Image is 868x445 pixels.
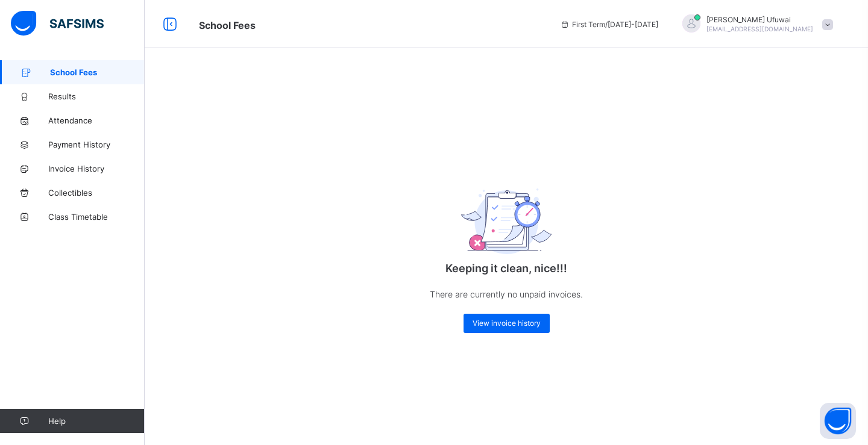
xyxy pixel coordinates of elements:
[461,188,552,254] img: empty_exam.25ac31c7e64bfa8fcc0a6b068b22d071.svg
[560,20,658,29] span: session/term information
[199,19,256,31] span: School Fees
[48,212,145,222] span: Class Timetable
[386,262,627,275] p: Keeping it clean, nice!!!
[48,116,145,125] span: Attendance
[820,403,856,439] button: Open asap
[670,14,839,34] div: SimonUfuwai
[48,140,145,149] span: Payment History
[50,67,145,77] span: School Fees
[386,155,627,345] div: Keeping it clean, nice!!!
[706,25,813,33] span: [EMAIL_ADDRESS][DOMAIN_NAME]
[11,11,104,36] img: safsims
[48,92,145,101] span: Results
[48,416,144,426] span: Help
[48,188,145,198] span: Collectibles
[386,287,627,302] p: There are currently no unpaid invoices.
[706,15,813,24] span: [PERSON_NAME] Ufuwai
[473,319,541,328] span: View invoice history
[48,164,145,173] span: Invoice History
